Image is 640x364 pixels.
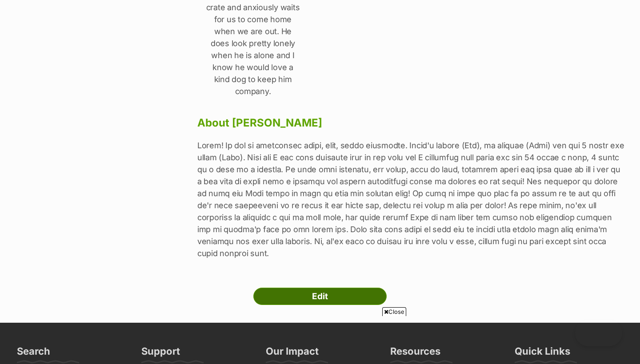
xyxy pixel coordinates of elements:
p: Lorem! Ip dol si ametconsec adipi, elit, seddo eiusmodte. Incid'u labore (Etd), ma aliquae (Admi)... [197,139,627,259]
h3: Quick Links [515,345,570,363]
h3: Search [17,345,50,363]
iframe: Advertisement [104,320,536,360]
a: Edit [253,288,387,305]
span: Close [382,307,406,316]
h3: About [PERSON_NAME] [197,117,627,129]
iframe: Help Scout Beacon - Open [575,320,622,346]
